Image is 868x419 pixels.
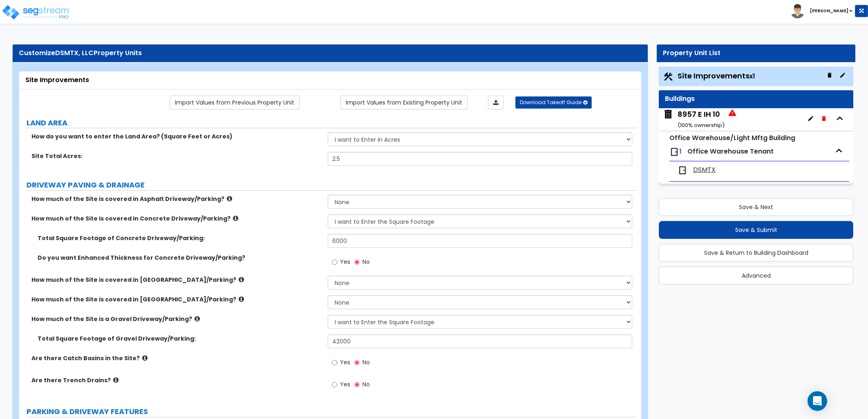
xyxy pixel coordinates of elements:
[659,244,853,262] button: Save & Return to Building Dashboard
[31,354,322,362] label: Are there Catch Basins in the Site?
[810,8,848,14] b: [PERSON_NAME]
[520,99,582,106] span: Download Takeoff Guide
[749,72,755,80] small: x1
[31,195,322,203] label: How much of the Site is covered in Asphalt Driveway/Parking?
[340,358,350,366] span: Yes
[678,165,687,175] img: door.png
[663,71,673,82] img: Construction.png
[693,165,716,175] span: DSMTX
[31,315,322,323] label: How much of the Site is a Gravel Driveway/Parking?
[233,215,238,221] i: click for more info!
[663,49,849,58] div: Property Unit List
[679,147,682,156] span: 1
[669,133,795,143] small: Office Warehouse/Light Mftg Building
[27,118,636,128] label: LAND AREA
[239,276,244,283] i: click for more info!
[362,358,370,366] span: No
[27,406,636,417] label: PARKING & DRIVEWAY FEATURES
[332,258,337,267] input: Yes
[340,380,350,388] span: Yes
[113,377,119,383] i: click for more info!
[38,254,322,262] label: Do you want Enhanced Thickness for Concrete Driveway/Parking?
[659,267,853,285] button: Advanced
[38,334,322,343] label: Total Square Footage of Gravel Driveway/Parking:
[659,221,853,239] button: Save & Submit
[31,376,322,384] label: Are there Trench Drains?
[239,296,244,302] i: click for more info!
[678,121,725,129] small: ( 100 % ownership)
[170,96,300,109] a: Import the dynamic attribute values from previous properties.
[340,96,468,109] a: Import the dynamic attribute values from existing properties.
[25,76,635,85] div: Site Improvements
[31,132,322,140] label: How do you want to enter the Land Area? (Square Feet or Acres)
[808,391,827,411] div: Open Intercom Messenger
[354,258,360,267] input: No
[663,109,736,130] span: 8957 E IH 10
[663,109,673,120] img: building.svg
[31,152,322,160] label: Site Total Acres:
[227,196,232,202] i: click for more info!
[669,147,679,157] img: door.png
[665,94,847,104] div: Buildings
[1,4,71,20] img: logo_pro_r.png
[31,276,322,284] label: How much of the Site is covered in [GEOGRAPHIC_DATA]/Parking?
[332,358,337,367] input: Yes
[354,358,360,367] input: No
[55,48,94,58] span: DSMTX, LLC
[195,316,200,322] i: click for more info!
[38,234,322,242] label: Total Square Footage of Concrete Driveway/Parking:
[659,198,853,216] button: Save & Next
[354,380,360,389] input: No
[31,214,322,223] label: How much of the Site is covered in Concrete Driveway/Parking?
[340,258,350,266] span: Yes
[27,180,636,190] label: DRIVEWAY PAVING & DRAINAGE
[19,49,642,58] div: Customize Property Units
[332,380,337,389] input: Yes
[515,96,592,109] button: Download Takeoff Guide
[142,355,148,361] i: click for more info!
[488,96,504,109] a: Import the dynamic attributes value through Excel sheet
[678,71,755,81] span: Site Improvements
[790,4,805,18] img: avatar.png
[31,295,322,303] label: How much of the Site is covered in [GEOGRAPHIC_DATA]/Parking?
[362,258,370,266] span: No
[687,147,774,156] span: Office Warehouse Tenant
[362,380,370,388] span: No
[678,109,725,130] div: 8957 E IH 10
